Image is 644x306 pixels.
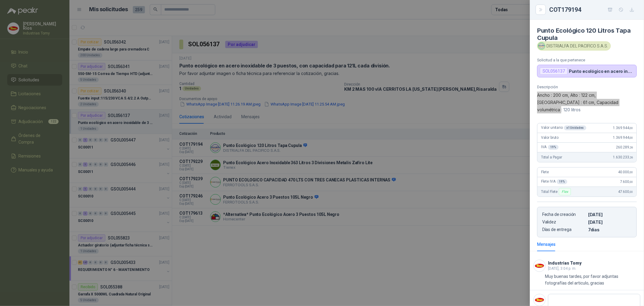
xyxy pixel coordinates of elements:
span: Total a Pagar [541,155,562,159]
p: Solicitud a la que pertenece [537,58,637,62]
img: Company Logo [534,294,545,306]
span: ,00 [629,190,633,194]
span: ,00 [629,126,633,130]
span: ,00 [629,136,633,139]
span: IVA [541,145,559,150]
span: [DATE], 3:04 p. m. [548,266,576,271]
p: Punto ecológico en acero inoxidable de 3 puestos, con capacidad para 121L cada división. [569,69,634,74]
p: Fecha de creación [542,212,586,217]
div: Flex [559,188,571,195]
span: Total Flete [541,188,572,195]
p: Ancho : 200 cm, Alto : 122 cm, [GEOGRAPHIC_DATA] : 61 cm, Capacidad volumétrica : 120 litros [537,92,637,113]
p: Descripción [537,85,637,89]
div: Mensajes [537,241,556,248]
p: Validez [542,220,586,225]
span: 7.600 [620,180,633,184]
p: Muy buenas tardes, por favor adjuntas fotografías del articulo, gracias [545,273,640,286]
button: Close [537,6,544,13]
span: Flete [541,170,549,174]
span: ,36 [629,146,633,149]
div: COT179194 [549,5,637,15]
p: [DATE] [588,212,632,217]
span: 1.369.944 [613,126,633,130]
h4: Punto Ecológico 120 Litros Tapa Cupula [537,27,637,41]
p: 7 dias [588,227,632,232]
span: ,00 [629,180,633,184]
div: x 1 Unidades [564,125,586,130]
span: ,00 [629,171,633,174]
span: 1.630.233 [613,155,633,159]
div: 19 % [557,179,568,184]
div: 19 % [548,145,559,150]
span: 47.600 [618,190,633,194]
p: Días de entrega [542,227,586,232]
div: SOL056137 [540,67,568,75]
span: Valor unitario [541,125,586,130]
img: Company Logo [538,43,545,49]
div: DISTRIALFA DEL PACIFICO S.A.S. [537,41,611,50]
p: [DATE] [588,220,632,225]
span: 1.369.944 [613,135,633,140]
span: ,36 [629,156,633,159]
img: Company Logo [534,260,545,272]
span: Valor bruto [541,135,559,140]
span: Flete IVA [541,179,567,184]
h3: Industrias Tomy [548,262,582,265]
span: 40.000 [618,170,633,174]
span: 260.289 [616,145,633,149]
